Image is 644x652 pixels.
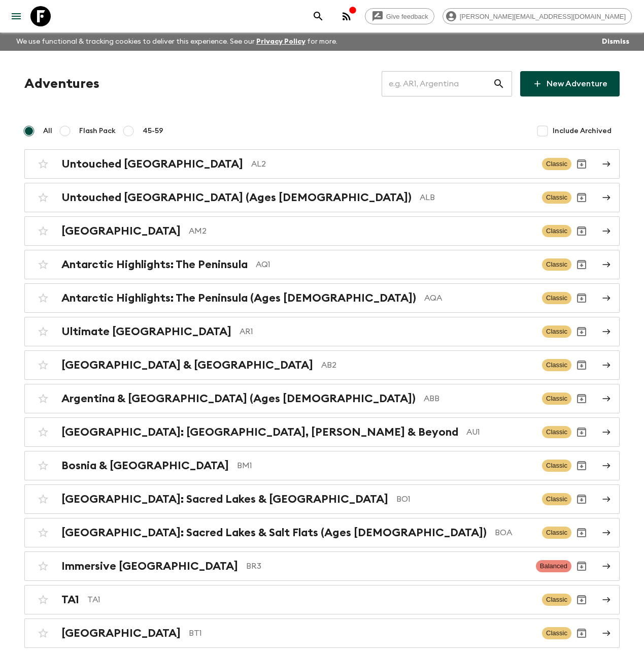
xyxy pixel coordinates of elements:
button: Archive [571,388,592,409]
span: Classic [542,627,571,639]
a: Untouched [GEOGRAPHIC_DATA] (Ages [DEMOGRAPHIC_DATA])ALBClassicArchive [24,183,620,212]
h2: [GEOGRAPHIC_DATA]: Sacred Lakes & Salt Flats (Ages [DEMOGRAPHIC_DATA]) [61,526,487,539]
h2: [GEOGRAPHIC_DATA]: Sacred Lakes & [GEOGRAPHIC_DATA] [61,493,388,506]
p: AR1 [240,325,534,338]
span: [PERSON_NAME][EMAIL_ADDRESS][DOMAIN_NAME] [454,13,631,20]
a: [GEOGRAPHIC_DATA]: Sacred Lakes & [GEOGRAPHIC_DATA]BO1ClassicArchive [24,484,620,514]
a: [GEOGRAPHIC_DATA]: Sacred Lakes & Salt Flats (Ages [DEMOGRAPHIC_DATA])BOAClassicArchive [24,518,620,547]
span: Classic [542,426,571,438]
p: BO1 [396,493,534,505]
a: Antarctic Highlights: The PeninsulaAQ1ClassicArchive [24,250,620,279]
span: Classic [542,325,571,338]
span: Classic [542,225,571,237]
button: Archive [571,221,592,241]
p: BM1 [237,460,534,472]
p: BR3 [246,560,528,572]
button: Archive [571,489,592,509]
a: [GEOGRAPHIC_DATA]AM2ClassicArchive [24,216,620,246]
button: Archive [571,556,592,576]
p: ALB [420,191,534,204]
p: BOA [495,527,534,539]
span: Classic [542,191,571,204]
h1: Adventures [24,74,99,94]
button: Archive [571,590,592,610]
a: Immersive [GEOGRAPHIC_DATA]BR3BalancedArchive [24,551,620,581]
span: Classic [542,527,571,539]
p: AM2 [189,225,534,237]
a: [GEOGRAPHIC_DATA] & [GEOGRAPHIC_DATA]AB2ClassicArchive [24,350,620,380]
button: Archive [571,422,592,442]
button: Dismiss [599,35,632,49]
a: Argentina & [GEOGRAPHIC_DATA] (Ages [DEMOGRAPHIC_DATA])ABBClassicArchive [24,384,620,413]
span: 45-59 [143,126,163,136]
button: Archive [571,187,592,208]
span: Balanced [536,560,571,572]
h2: [GEOGRAPHIC_DATA] & [GEOGRAPHIC_DATA] [61,358,313,372]
p: ABB [424,393,534,405]
p: AL2 [251,158,534,170]
span: Classic [542,594,571,606]
button: Archive [571,455,592,476]
h2: Antarctic Highlights: The Peninsula [61,258,248,271]
span: Give feedback [381,13,434,20]
a: [GEOGRAPHIC_DATA]BT1ClassicArchive [24,618,620,648]
p: AQ1 [256,258,534,271]
button: Archive [571,355,592,375]
button: Archive [571,523,592,543]
button: Archive [571,288,592,308]
h2: Untouched [GEOGRAPHIC_DATA] (Ages [DEMOGRAPHIC_DATA]) [61,191,412,204]
button: Archive [571,254,592,275]
h2: Bosnia & [GEOGRAPHIC_DATA] [61,459,229,472]
h2: Ultimate [GEOGRAPHIC_DATA] [61,325,231,338]
span: Flash Pack [79,126,116,136]
a: Ultimate [GEOGRAPHIC_DATA]AR1ClassicArchive [24,317,620,346]
h2: [GEOGRAPHIC_DATA] [61,224,181,238]
h2: [GEOGRAPHIC_DATA] [61,627,181,640]
span: Classic [542,393,571,405]
h2: Immersive [GEOGRAPHIC_DATA] [61,560,238,573]
span: Include Archived [553,126,612,136]
a: [GEOGRAPHIC_DATA]: [GEOGRAPHIC_DATA], [PERSON_NAME] & BeyondAU1ClassicArchive [24,417,620,447]
p: AU1 [466,426,534,438]
span: Classic [542,158,571,170]
button: menu [6,6,26,26]
span: Classic [542,460,571,472]
p: We use functional & tracking cookies to deliver this experience. See our for more. [12,32,342,51]
span: Classic [542,493,571,505]
a: Bosnia & [GEOGRAPHIC_DATA]BM1ClassicArchive [24,451,620,480]
a: Privacy Policy [256,38,306,45]
div: [PERSON_NAME][EMAIL_ADDRESS][DOMAIN_NAME] [443,8,632,24]
p: AB2 [321,359,534,371]
span: All [43,126,52,136]
h2: Untouched [GEOGRAPHIC_DATA] [61,157,243,171]
a: Antarctic Highlights: The Peninsula (Ages [DEMOGRAPHIC_DATA])AQAClassicArchive [24,283,620,313]
a: Untouched [GEOGRAPHIC_DATA]AL2ClassicArchive [24,149,620,179]
p: AQA [424,292,534,304]
h2: [GEOGRAPHIC_DATA]: [GEOGRAPHIC_DATA], [PERSON_NAME] & Beyond [61,426,458,439]
input: e.g. AR1, Argentina [382,70,493,98]
button: Archive [571,321,592,342]
button: Archive [571,623,592,643]
span: Classic [542,258,571,271]
a: TA1TA1ClassicArchive [24,585,620,614]
button: search adventures [308,6,328,26]
p: TA1 [87,594,534,606]
button: Archive [571,154,592,174]
h2: Argentina & [GEOGRAPHIC_DATA] (Ages [DEMOGRAPHIC_DATA]) [61,392,416,405]
span: Classic [542,292,571,304]
p: BT1 [189,627,534,639]
a: New Adventure [520,71,620,96]
a: Give feedback [365,8,434,24]
h2: Antarctic Highlights: The Peninsula (Ages [DEMOGRAPHIC_DATA]) [61,291,416,305]
span: Classic [542,359,571,371]
h2: TA1 [61,593,79,606]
